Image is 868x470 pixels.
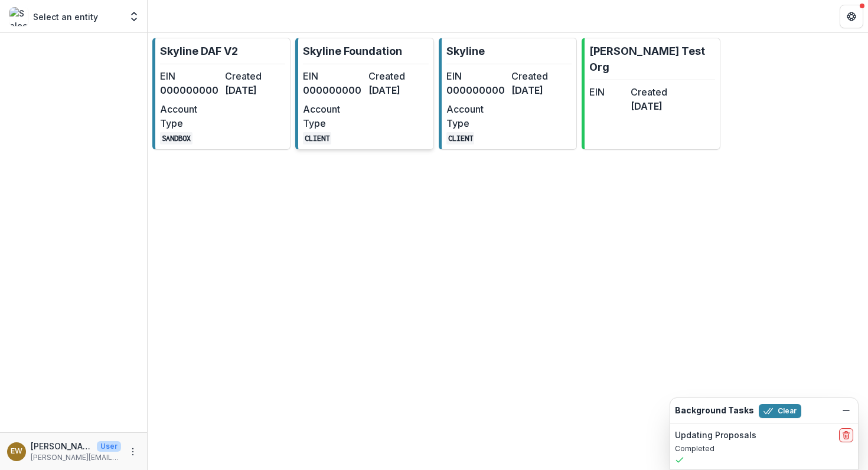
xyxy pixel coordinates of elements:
[446,69,507,83] dt: EIN
[839,403,853,418] button: Dismiss
[759,404,801,418] button: Clear
[446,102,507,130] dt: Account Type
[439,38,577,150] a: SkylineEIN000000000Created[DATE]Account TypeCLIENT
[33,11,98,23] p: Select an entity
[152,38,291,150] a: Skyline DAF V2EIN000000000Created[DATE]Account TypeSANDBOX
[511,69,572,83] dt: Created
[511,83,572,97] dd: [DATE]
[126,445,140,459] button: More
[225,69,285,83] dt: Created
[839,428,853,442] button: delete
[589,43,714,75] p: [PERSON_NAME] Test Org
[303,132,331,144] code: CLIENT
[160,83,220,97] dd: 000000000
[368,83,429,97] dd: [DATE]
[225,83,285,97] dd: [DATE]
[303,69,363,83] dt: EIN
[446,83,507,97] dd: 000000000
[631,85,667,99] dt: Created
[675,443,853,454] p: Completed
[97,441,121,452] p: User
[9,7,28,26] img: Select an entity
[303,102,363,130] dt: Account Type
[631,99,667,113] dd: [DATE]
[582,38,720,150] a: [PERSON_NAME] Test OrgEINCreated[DATE]
[675,430,756,441] h2: Updating Proposals
[446,43,485,59] p: Skyline
[446,132,475,144] code: CLIENT
[303,83,363,97] dd: 000000000
[368,69,429,83] dt: Created
[126,5,142,28] button: Open entity switcher
[160,69,220,83] dt: EIN
[303,43,402,59] p: Skyline Foundation
[675,406,754,416] h2: Background Tasks
[589,85,626,99] dt: EIN
[160,102,220,130] dt: Account Type
[840,5,863,28] button: Get Help
[31,452,121,463] p: [PERSON_NAME][EMAIL_ADDRESS][DOMAIN_NAME]
[160,43,238,59] p: Skyline DAF V2
[160,132,192,144] code: SANDBOX
[31,440,92,452] p: [PERSON_NAME]
[295,38,433,150] a: Skyline FoundationEIN000000000Created[DATE]Account TypeCLIENT
[11,448,22,455] div: Eddie Whitfield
